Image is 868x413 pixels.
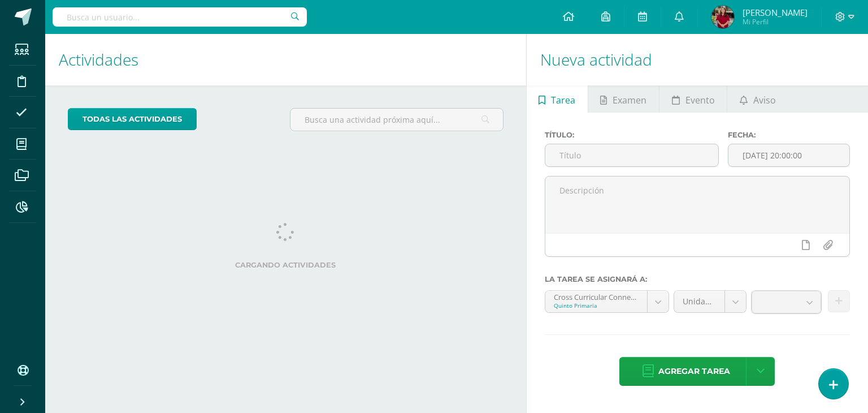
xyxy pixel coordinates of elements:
[545,144,719,166] input: Título
[68,261,504,269] label: Cargando actividades
[743,17,808,27] span: Mi Perfil
[674,291,746,312] a: Unidad 4
[59,34,513,85] h1: Actividades
[711,6,734,28] img: db05960aaf6b1e545792e2ab8cc01445.png
[728,144,849,166] input: Fecha de entrega
[545,275,850,283] label: La tarea se asignará a:
[685,87,715,114] span: Evento
[728,131,850,139] label: Fecha:
[753,87,776,114] span: Aviso
[527,85,588,113] a: Tarea
[554,302,639,309] div: Quinto Primaria
[554,291,639,302] div: Cross Curricular Connections 'U'
[545,131,719,139] label: Título:
[743,7,808,18] span: [PERSON_NAME]
[659,85,727,113] a: Evento
[727,85,788,113] a: Aviso
[683,291,716,312] span: Unidad 4
[658,358,730,385] span: Agregar tarea
[540,34,854,85] h1: Nueva actividad
[53,7,307,27] input: Busca un usuario...
[551,87,575,114] span: Tarea
[545,291,669,312] a: Cross Curricular Connections 'U'Quinto Primaria
[588,85,659,113] a: Examen
[290,109,502,131] input: Busca una actividad próxima aquí...
[613,87,646,114] span: Examen
[68,108,197,130] a: todas las Actividades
